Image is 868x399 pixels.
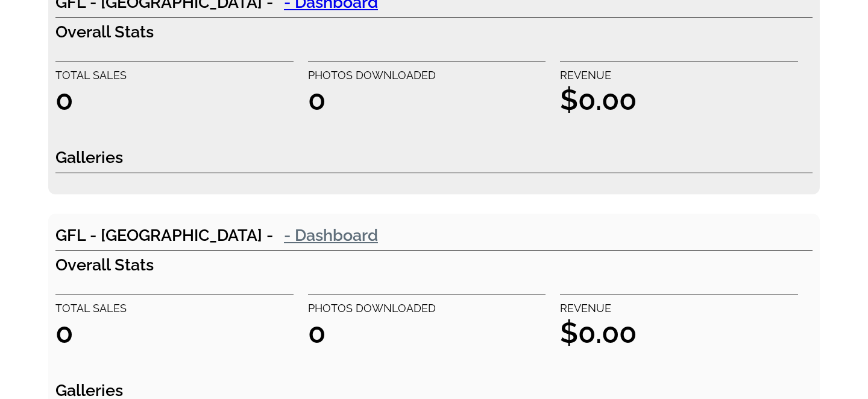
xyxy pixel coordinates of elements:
h2: Overall Stats [55,18,813,47]
p: Total sales [55,66,294,85]
h1: 0 [308,85,546,114]
h1: 0 [308,318,546,347]
h1: 0 [55,85,294,114]
p: Photos Downloaded [308,66,546,85]
h2: GFL - [GEOGRAPHIC_DATA] - [55,221,813,251]
h2: Overall Stats [55,251,813,280]
h2: Galleries [55,143,813,173]
h1: $0.00 [560,85,798,114]
p: Photos Downloaded [308,299,546,318]
p: Total sales [55,299,294,318]
p: Revenue [560,299,798,318]
a: - Dashboard [273,223,389,247]
p: Revenue [560,66,798,85]
h1: $0.00 [560,318,798,347]
h1: 0 [55,318,294,347]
